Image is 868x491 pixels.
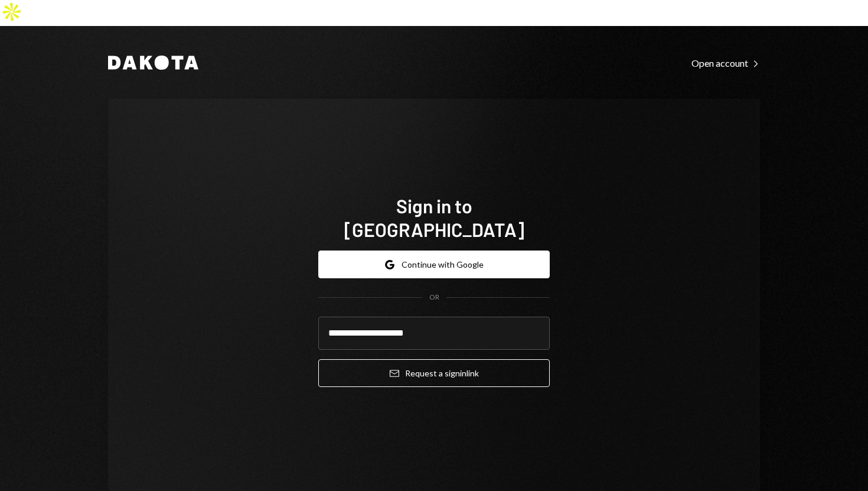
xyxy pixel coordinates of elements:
div: Open account [691,57,760,69]
button: Request a signinlink [318,359,550,387]
div: OR [429,292,439,303]
button: Continue with Google [318,251,550,278]
h1: Sign in to [GEOGRAPHIC_DATA] [318,194,550,241]
a: Open account [691,56,760,69]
